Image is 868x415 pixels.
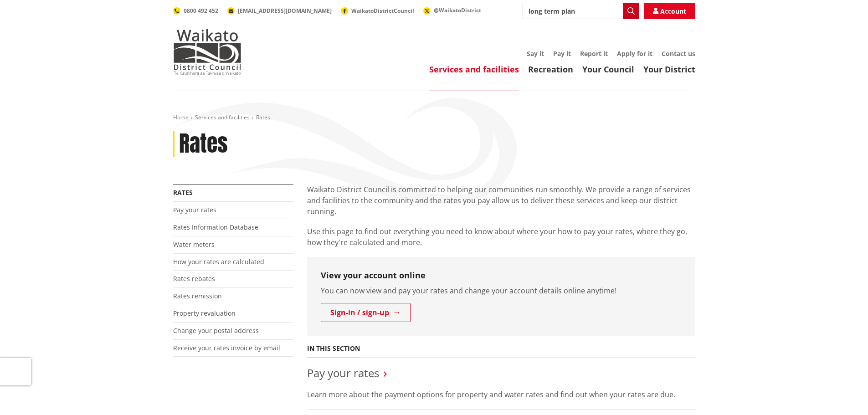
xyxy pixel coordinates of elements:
a: Property revaluation [173,309,236,318]
span: Rates [256,113,270,121]
a: Water meters [173,240,215,249]
h3: View your account online [321,271,682,281]
a: Sign-in / sign-up [321,303,411,322]
img: Waikato District Council - Te Kaunihera aa Takiwaa o Waikato [173,29,241,75]
a: [EMAIL_ADDRESS][DOMAIN_NAME] [227,7,332,15]
h5: In this section [307,345,360,353]
input: Search input [523,3,639,19]
a: Contact us [662,49,695,58]
nav: breadcrumb [173,114,695,122]
span: WaikatoDistrictCouncil [351,7,414,15]
a: Your District [643,64,695,75]
p: Learn more about the payment options for property and water rates and find out when your rates ar... [307,389,695,400]
p: Waikato District Council is committed to helping our communities run smoothly. We provide a range... [307,184,695,217]
p: You can now view and pay your rates and change your account details online anytime! [321,285,682,296]
a: 0800 492 452 [173,7,218,15]
p: Use this page to find out everything you need to know about where your how to pay your rates, whe... [307,226,695,248]
a: Rates rebates [173,274,215,283]
a: Rates remission [173,292,222,300]
a: Rates [173,188,193,197]
a: Say it [527,49,544,58]
a: Your Council [582,64,634,75]
a: @WaikatoDistrict [423,6,481,14]
span: [EMAIL_ADDRESS][DOMAIN_NAME] [238,7,332,15]
a: Rates Information Database [173,223,258,231]
iframe: Messenger Launcher [826,377,859,410]
a: WaikatoDistrictCouncil [341,7,414,15]
a: Home [173,113,189,121]
a: Receive your rates invoice by email [173,343,280,352]
a: Services and facilities [195,113,250,121]
a: Apply for it [617,49,652,58]
a: Pay your rates [307,365,379,380]
a: Recreation [528,64,573,75]
a: Services and facilities [429,64,519,75]
a: Pay your rates [173,205,216,214]
a: Account [644,3,695,19]
span: 0800 492 452 [184,7,218,15]
a: Report it [580,49,608,58]
a: How your rates are calculated [173,257,264,266]
span: @WaikatoDistrict [434,6,481,14]
h1: Rates [179,131,228,157]
a: Pay it [553,49,571,58]
a: Change your postal address [173,326,259,335]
